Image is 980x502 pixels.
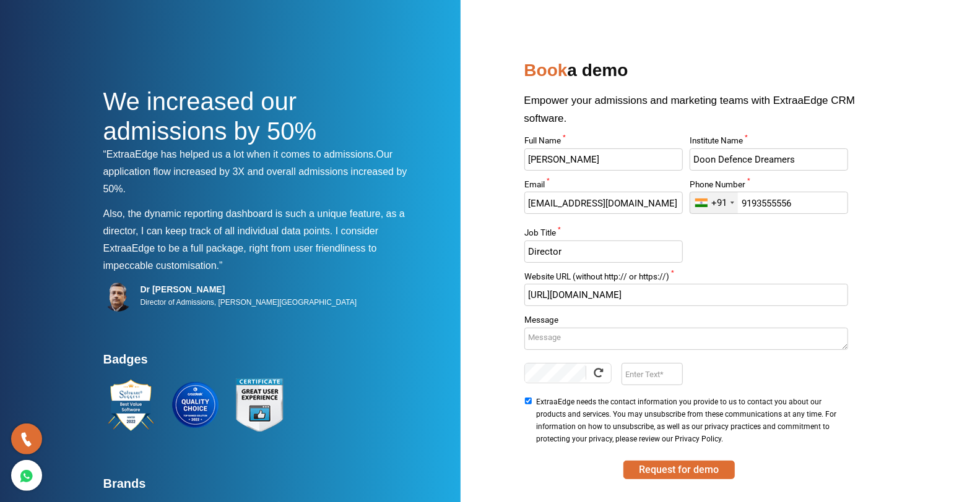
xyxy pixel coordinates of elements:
[524,181,683,192] label: Email
[690,192,848,214] input: Enter Phone Number
[524,284,848,306] input: Enter Website URL
[623,461,735,479] button: SUBMIT
[690,181,848,192] label: Phone Number
[524,240,683,263] input: Enter Job Title
[103,208,405,236] span: Also, the dynamic reporting dashboard is such a unique feature, as a director, I can keep track o...
[690,148,848,171] input: Enter Institute Name
[141,295,357,310] p: Director of Admissions, [PERSON_NAME][GEOGRAPHIC_DATA]
[690,137,848,148] label: Institute Name
[103,476,419,498] h4: Brands
[103,226,379,271] span: I consider ExtraaEdge to be a full package, right from user friendliness to impeccable customisat...
[524,61,568,80] span: Book
[103,149,376,160] span: “ExtraaEdge has helped us a lot when it comes to admissions.
[524,56,877,91] h2: a demo
[524,328,848,350] textarea: Message
[690,192,738,213] div: India (भारत): +91
[524,229,683,240] label: Job Title
[524,137,683,148] label: Full Name
[103,149,407,194] span: Our application flow increased by 3X and overall admissions increased by 50%.
[103,88,317,145] span: We increased our admissions by 50%
[524,91,877,137] p: Empower your admissions and marketing teams with ExtraaEdge CRM software.
[103,352,419,374] h4: Badges
[524,192,683,214] input: Enter Email
[536,396,844,445] span: ExtraaEdge needs the contact information you provide to us to contact you about our products and ...
[524,273,848,284] label: Website URL (without http:// or https://)
[524,316,848,328] label: Message
[711,197,727,209] div: +91
[141,284,357,295] h5: Dr [PERSON_NAME]
[524,398,532,404] input: ExtraaEdge needs the contact information you provide to us to contact you about our products and ...
[622,363,683,385] input: Enter Text
[524,148,683,171] input: Enter Full Name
